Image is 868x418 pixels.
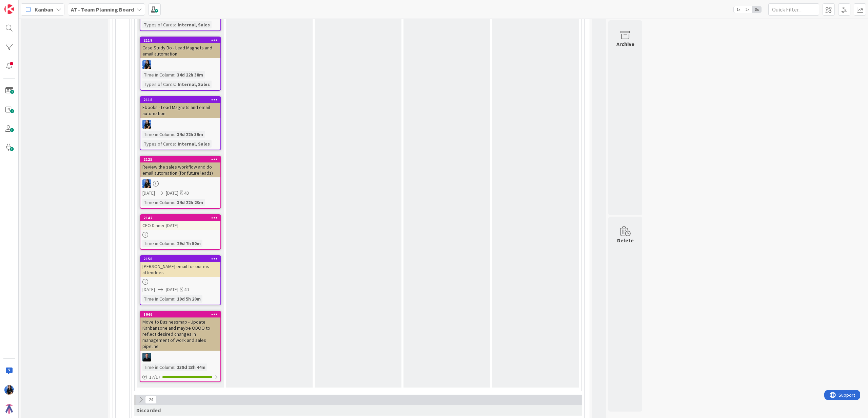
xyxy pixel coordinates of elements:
[4,4,14,14] img: Visit kanbanzone.com
[140,311,220,351] div: 1946Move to Businessmap - Update Kanbanzone and maybe ODOO to reflect desired changes in manageme...
[140,37,220,43] div: 2119
[145,396,157,404] span: 24
[140,162,220,177] div: Review the sales workflow and do email automation (for future leads)
[140,353,220,361] div: JS
[140,215,220,221] div: 2142
[140,256,220,277] div: 2158[PERSON_NAME] email for our ms attendees
[142,140,175,148] div: Types of Cards
[176,81,212,88] div: Internal, Sales
[142,81,175,88] div: Types of Cards
[142,21,175,28] div: Types of Cards
[174,240,175,247] span: :
[142,179,151,188] img: PC
[174,71,175,79] span: :
[175,295,202,303] div: 19d 5h 20m
[140,311,220,317] div: 1946
[140,262,220,277] div: [PERSON_NAME] email for our ms attendees
[142,353,151,361] img: JS
[176,21,212,28] div: Internal, Sales
[175,131,205,138] div: 34d 22h 39m
[143,97,220,102] div: 2118
[140,37,221,91] a: 2119Case Study Bo - Lead Magnets and email automationPCTime in Column:34d 22h 38mTypes of Cards:I...
[143,38,220,43] div: 2119
[176,140,212,148] div: Internal, Sales
[142,71,174,79] div: Time in Column
[143,312,220,317] div: 1946
[768,3,819,16] input: Quick Filter...
[166,286,178,293] span: [DATE]
[140,221,220,230] div: CEO Dinner [DATE]
[71,6,134,13] b: AT - Team Planning Board
[142,199,174,206] div: Time in Column
[149,374,160,381] span: 17 / 17
[174,364,175,371] span: :
[4,385,14,395] img: PC
[140,156,220,162] div: 2125
[143,216,220,220] div: 2142
[140,214,221,250] a: 2142CEO Dinner [DATE]Time in Column:29d 7h 50m
[142,131,174,138] div: Time in Column
[175,21,176,28] span: :
[140,179,220,188] div: PC
[140,317,220,351] div: Move to Businessmap - Update Kanbanzone and maybe ODOO to reflect desired changes in management o...
[140,120,220,129] div: PC
[140,256,220,262] div: 2158
[140,97,220,103] div: 2118
[4,404,14,414] img: avatar
[184,190,189,197] div: 4D
[140,255,221,305] a: 2158[PERSON_NAME] email for our ms attendees[DATE][DATE]4DTime in Column:19d 5h 20m
[140,215,220,230] div: 2142CEO Dinner [DATE]
[174,295,175,303] span: :
[140,103,220,118] div: Ebooks - Lead Magnets and email automation
[140,43,220,58] div: Case Study Bo - Lead Magnets and email automation
[140,311,221,382] a: 1946Move to Businessmap - Update Kanbanzone and maybe ODOO to reflect desired changes in manageme...
[142,190,155,197] span: [DATE]
[734,6,743,13] span: 1x
[140,37,220,58] div: 2119Case Study Bo - Lead Magnets and email automation
[140,60,220,69] div: PC
[143,257,220,261] div: 2158
[142,60,151,69] img: PC
[142,240,174,247] div: Time in Column
[175,199,205,206] div: 34d 22h 23m
[35,5,53,14] span: Kanban
[140,156,221,209] a: 2125Review the sales workflow and do email automation (for future leads)PC[DATE][DATE]4DTime in C...
[14,1,31,9] span: Support
[140,97,220,118] div: 2118Ebooks - Lead Magnets and email automation
[752,6,761,13] span: 3x
[136,407,161,414] span: Discarded
[143,157,220,162] div: 2125
[174,199,175,206] span: :
[142,364,174,371] div: Time in Column
[142,120,151,129] img: PC
[743,6,752,13] span: 2x
[174,131,175,138] span: :
[184,286,189,293] div: 4D
[175,240,202,247] div: 29d 7h 50m
[140,96,221,150] a: 2118Ebooks - Lead Magnets and email automationPCTime in Column:34d 22h 39mTypes of Cards:Internal...
[175,81,176,88] span: :
[617,236,634,244] div: Delete
[140,373,220,381] div: 17/17
[142,286,155,293] span: [DATE]
[175,140,176,148] span: :
[175,364,207,371] div: 138d 23h 44m
[140,156,220,177] div: 2125Review the sales workflow and do email automation (for future leads)
[616,40,634,48] div: Archive
[142,295,174,303] div: Time in Column
[175,71,205,79] div: 34d 22h 38m
[166,190,178,197] span: [DATE]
